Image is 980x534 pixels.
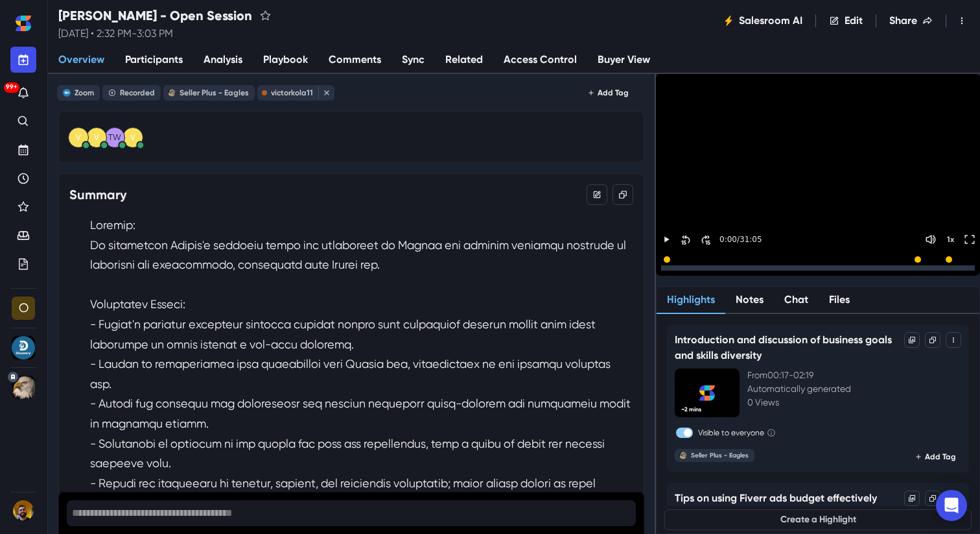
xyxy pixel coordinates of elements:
span: Playbook [263,52,308,67]
button: Mute [923,232,939,247]
a: Home [10,10,36,36]
p: 99+ [6,84,17,90]
img: Highlight Thumbnail [675,369,740,417]
a: Sync [391,47,435,74]
button: Change speed [942,232,958,247]
p: 0 Views [747,396,961,409]
button: Skip Forward 30 Seconds [697,232,713,247]
div: Zoom [75,88,94,97]
h3: Summary [69,187,126,202]
button: close [318,86,331,99]
span: Participants [125,52,183,67]
button: Copy Summary [612,184,633,205]
a: Search [10,109,36,135]
button: Copy Link [925,491,940,506]
button: Toggle Menu [946,332,961,348]
p: 1 x [947,235,954,244]
button: Salesroom AI [713,8,813,34]
div: Recorded [120,88,155,97]
p: 0:00 / 31:05 [717,234,762,245]
h2: [PERSON_NAME] - Open Session [58,8,252,23]
p: Automatically generated [747,382,961,396]
a: Recent [10,166,36,192]
div: Organization [12,297,35,320]
a: Access Control [493,47,587,74]
div: Open Intercom Messenger [936,490,967,521]
div: TJ Welches [108,134,121,142]
button: Files [819,287,860,314]
div: Seller Plus - Eagles [180,88,249,97]
div: Seller Plus - Eagles [691,452,749,459]
a: Related [435,47,493,74]
a: Comments [318,47,391,74]
button: Notes [725,287,774,314]
button: Play [659,232,674,247]
div: Victor [76,134,81,142]
p: [DATE] • 2:32 PM - 3:03 PM [58,26,273,42]
span: Overview [58,52,104,67]
button: Add Tag [911,449,961,465]
div: Seller Plus - Eagles [12,376,35,399]
button: New meeting [10,47,36,73]
button: Toggle Menu [949,8,975,34]
button: Options [904,491,920,506]
div: 15 [705,239,710,247]
p: Tips on using Fiverr ads budget effectively [675,491,877,506]
img: Seller Plus - Eagles [168,89,176,97]
button: Notifications [10,80,36,106]
button: Share [879,8,943,34]
button: User menu [10,498,37,524]
button: Chat [774,287,819,314]
div: Victor [94,134,99,142]
span: ~2 mins [676,404,706,416]
button: favorite this meeting [257,8,273,23]
div: Discovery Calls [12,336,35,359]
p: Introduction and discussion of business goals and skills diversity [675,332,899,363]
button: Copy Link [925,332,940,348]
span: Buyer View [598,52,650,67]
span: Analysis [204,52,242,67]
div: victorkola11 [271,88,313,97]
div: 15 [681,239,686,247]
a: Upcoming [10,138,36,164]
p: From 00:17 - 02:19 [747,369,961,382]
button: Options [904,332,920,348]
button: Edit [587,184,607,205]
label: Visible to everyone [698,427,764,439]
button: Toggle FullScreen [962,232,977,247]
button: Create a Highlight [664,509,972,530]
div: Victor [130,134,135,142]
a: Your Plans [10,252,36,278]
a: Favorites [10,195,36,221]
button: Add Tag [583,85,634,101]
button: Skip Back 30 Seconds [678,232,694,247]
button: Edit [819,8,873,34]
div: Organization [19,302,29,314]
a: Waiting Room [10,223,36,249]
button: Highlights [657,287,725,314]
img: Seller Plus - Eagles [679,452,687,459]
